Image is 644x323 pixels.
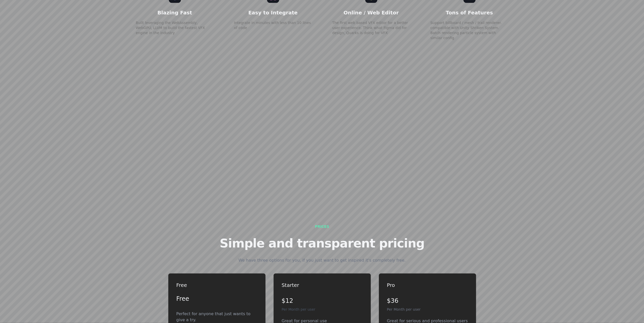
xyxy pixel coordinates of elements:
p: Integrate in minutes with less than 10 lines of code [234,20,312,30]
h3: Tons of Features [446,9,493,16]
h3: Online / Web Editor [343,9,399,16]
p: $12 [282,297,363,305]
h2: Simple and transparent pricing [220,237,424,249]
h3: Blazing Fast [157,9,192,16]
p: Free [176,295,257,303]
div: Prices [315,224,329,229]
h3: Starter [282,282,363,289]
h3: Free [176,282,257,289]
p: Built leveraging the WebAssembly, WebGPU, LLVM to build the fastest VFX engine in the industry [136,20,214,35]
p: $36 [387,297,468,305]
p: Per Month per user [387,307,468,312]
h4: We have three options for you, if you just want to get inspired it's completely free. [238,257,406,263]
h3: Pro [387,282,468,289]
div: Perfect for anyone that just wants to give a try. [176,311,257,323]
p: Per Month per user [282,307,363,312]
p: Support billboard / mesh / trail renderer. compatible with Unity Shriken System. Batch rendering ... [430,20,508,40]
p: The first web based VFX editor for a better user experience. Think what Figma did for design, Qua... [332,20,410,35]
h3: Easy to Integrate [248,9,298,16]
